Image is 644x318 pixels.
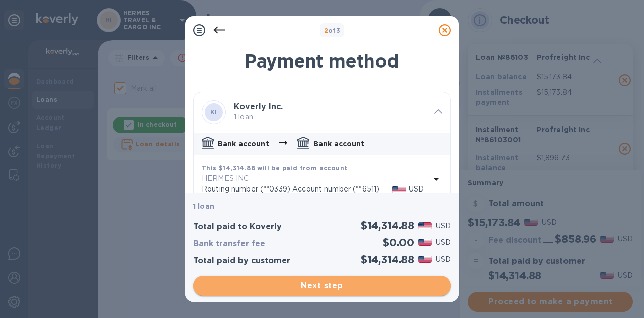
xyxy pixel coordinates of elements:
[210,108,217,116] b: KI
[234,102,283,111] b: Koverly Inc.
[193,201,451,211] p: 1 loan
[436,237,451,248] p: USD
[361,253,414,266] h2: $14,314.88
[193,239,265,249] h3: Bank transfer fee
[324,27,328,34] span: 2
[392,186,406,193] img: USD
[383,236,414,249] h2: $0.00
[409,184,424,195] p: USD
[193,256,290,266] h3: Total paid by customer
[418,239,432,246] img: USD
[234,112,426,122] p: 1 loan
[193,50,451,72] h1: Payment method
[361,219,414,232] h2: $14,314.88
[218,139,269,149] p: Bank account
[194,92,450,133] div: KIKoverly Inc.1 loan
[202,164,347,172] b: This $14,314.88 will be paid from account
[418,222,432,229] img: USD
[418,256,432,263] img: USD
[324,27,341,34] b: of 3
[313,139,365,149] p: Bank account
[193,222,282,232] h3: Total paid to Koverly
[436,221,451,231] p: USD
[202,184,392,195] p: Routing number (**0339) Account number (**6511)
[202,173,430,184] p: HERMES INC
[436,254,451,265] p: USD
[193,276,451,296] button: Next step
[201,280,443,292] span: Next step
